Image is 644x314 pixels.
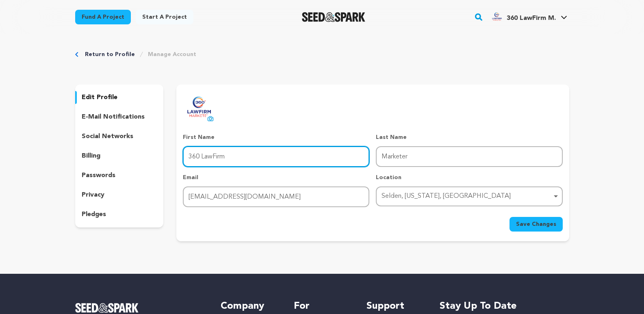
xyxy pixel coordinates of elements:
[82,190,104,200] p: privacy
[82,132,133,141] p: social networks
[75,110,164,123] button: e-mail notifications
[302,12,366,22] a: Seed&Spark Homepage
[82,93,117,102] p: edit profile
[366,300,423,313] h5: Support
[82,210,106,219] p: pledges
[82,151,100,161] p: billing
[183,146,369,167] input: First Name
[376,146,562,167] input: Last Name
[183,173,369,182] p: Email
[75,208,164,221] button: pledges
[75,149,164,162] button: billing
[507,15,556,22] span: 360 LawFirm M.
[75,303,139,313] img: Seed&Spark Logo
[183,133,369,141] p: First Name
[82,171,115,180] p: passwords
[440,300,569,313] h5: Stay up to date
[82,112,145,122] p: e-mail notifications
[75,169,164,182] button: passwords
[75,50,569,58] div: Breadcrumb
[221,300,277,313] h5: Company
[75,91,164,104] button: edit profile
[490,10,556,23] div: 360 LawFirm M.'s Profile
[302,12,366,22] img: Seed&Spark Logo Dark Mode
[75,188,164,201] button: privacy
[510,217,563,232] button: Save Changes
[75,303,205,313] a: Seed&Spark Homepage
[148,50,196,58] a: Manage Account
[489,9,569,26] span: 360 LawFirm M.'s Profile
[516,220,556,228] span: Save Changes
[136,10,193,24] a: Start a project
[75,130,164,143] button: social networks
[85,50,135,58] a: Return to Profile
[376,173,562,182] p: Location
[183,186,369,207] input: Email
[376,133,562,141] p: Last Name
[490,10,503,23] img: efd87c96f7e43db9.png
[489,9,569,23] a: 360 LawFirm M.'s Profile
[75,10,131,24] a: Fund a project
[382,191,552,202] div: Selden, [US_STATE], [GEOGRAPHIC_DATA]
